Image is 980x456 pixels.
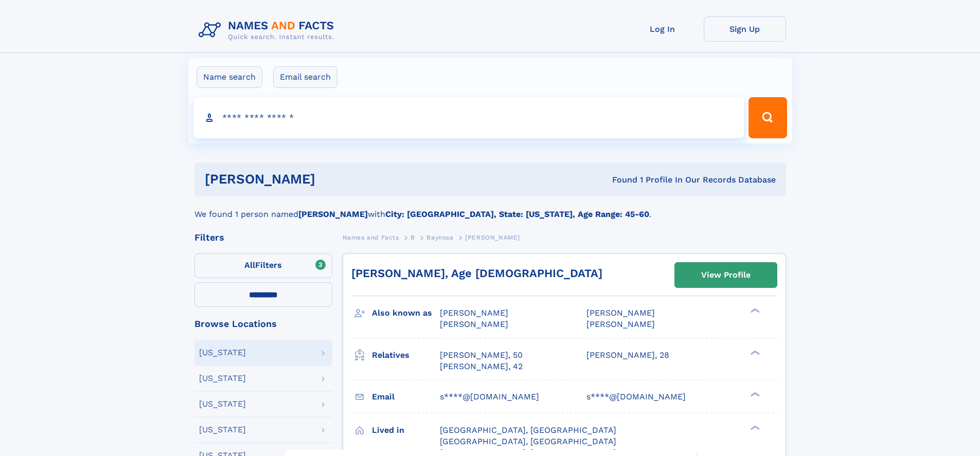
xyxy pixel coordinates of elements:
div: [US_STATE] [199,426,246,434]
a: B [411,231,415,244]
div: We found 1 person named with . [194,196,786,221]
h3: Relatives [372,346,440,364]
b: City: [GEOGRAPHIC_DATA], State: [US_STATE], Age Range: 45-60 [385,209,649,219]
div: [US_STATE] [199,349,246,357]
img: Logo Names and Facts [194,16,343,44]
h3: Email [372,388,440,406]
h3: Lived in [372,422,440,439]
a: [PERSON_NAME], 42 [440,361,523,372]
span: B [411,234,415,241]
div: Browse Locations [194,319,332,329]
div: View Profile [701,263,751,287]
span: [PERSON_NAME] [440,308,508,318]
div: ❯ [748,424,760,431]
a: Baynosa [426,231,453,244]
span: [PERSON_NAME] [586,308,655,318]
b: [PERSON_NAME] [298,209,368,219]
h3: Also known as [372,304,440,322]
div: Found 1 Profile In Our Records Database [464,174,776,186]
h1: [PERSON_NAME] [205,173,464,186]
span: [GEOGRAPHIC_DATA], [GEOGRAPHIC_DATA] [440,425,616,435]
div: [US_STATE] [199,374,246,382]
div: ❯ [748,349,760,356]
div: [US_STATE] [199,400,246,408]
a: Sign Up [704,16,786,42]
span: Baynosa [426,234,453,241]
a: View Profile [675,263,777,287]
label: Name search [197,66,262,88]
button: Search Button [749,97,787,138]
input: search input [193,97,744,138]
label: Filters [194,253,332,278]
div: ❯ [748,307,760,314]
span: [PERSON_NAME] [440,319,508,329]
span: [PERSON_NAME] [465,234,520,241]
a: [PERSON_NAME], 28 [586,350,669,361]
a: Names and Facts [343,231,399,244]
div: ❯ [748,391,760,397]
span: All [244,260,255,270]
div: Filters [194,233,332,242]
span: [GEOGRAPHIC_DATA], [GEOGRAPHIC_DATA] [440,436,616,446]
a: [PERSON_NAME], Age [DEMOGRAPHIC_DATA] [351,267,602,280]
span: [PERSON_NAME] [586,319,655,329]
label: Email search [273,66,337,88]
a: [PERSON_NAME], 50 [440,350,523,361]
a: Log In [621,16,704,42]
